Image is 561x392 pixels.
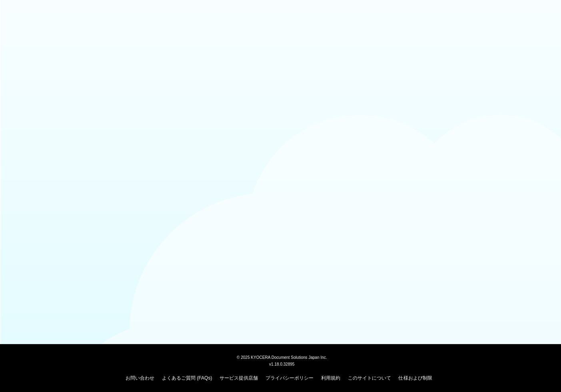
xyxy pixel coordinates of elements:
a: プライバシーポリシー [264,373,312,379]
a: よくあるご質問 (FAQs) [161,373,211,379]
span: © 2025 KYOCERA Document Solutions Japan Inc. [236,353,325,358]
a: このサイトについて [346,373,389,379]
span: v1.18.0.32895 [268,360,293,365]
a: 仕様および制限 [397,373,430,379]
a: お問い合わせ [125,373,154,379]
a: サービス提供店舗 [218,373,257,379]
a: 利用規約 [319,373,339,379]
